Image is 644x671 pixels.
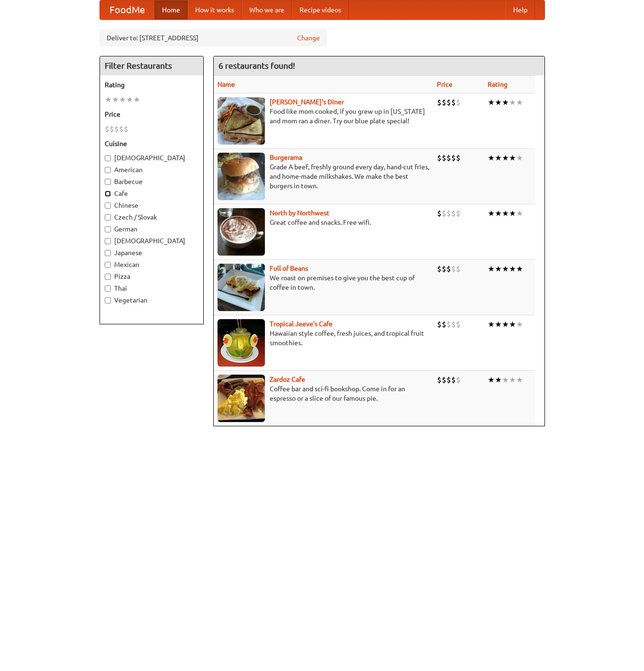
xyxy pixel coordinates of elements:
[442,319,446,330] li: $
[446,264,451,274] li: $
[105,110,199,119] h5: Price
[488,81,508,88] a: Rating
[133,94,140,105] li: ★
[488,375,495,385] li: ★
[516,264,523,274] li: ★
[442,153,446,163] li: $
[119,124,124,134] li: $
[516,375,523,385] li: ★
[516,319,523,330] li: ★
[270,320,333,328] b: Tropical Jeeve's Cafe
[105,250,111,256] input: Japanese
[442,264,446,274] li: $
[105,284,199,293] label: Thai
[502,319,509,330] li: ★
[105,212,199,222] label: Czech / Slovak
[451,319,456,330] li: $
[437,208,442,219] li: $
[124,124,128,134] li: $
[451,153,456,163] li: $
[456,375,461,385] li: $
[442,208,446,219] li: $
[456,153,461,163] li: $
[488,208,495,219] li: ★
[109,124,114,134] li: $
[495,319,502,330] li: ★
[451,208,456,219] li: $
[451,375,456,385] li: $
[456,264,461,274] li: $
[446,97,451,108] li: $
[509,153,516,163] li: ★
[105,224,199,234] label: German
[105,226,111,232] input: German
[442,97,446,108] li: $
[451,264,456,274] li: $
[495,375,502,385] li: ★
[242,0,292,19] a: Who we are
[154,0,188,19] a: Home
[126,94,133,105] li: ★
[270,376,305,383] a: Zardoz Cafe
[270,265,308,272] a: Full of Beans
[100,56,203,75] h4: Filter Restaurants
[502,208,509,219] li: ★
[437,375,442,385] li: $
[218,375,265,422] img: zardoz.jpg
[437,81,453,88] a: Price
[509,97,516,108] li: ★
[516,97,523,108] li: ★
[437,264,442,274] li: $
[218,264,265,311] img: beans.jpg
[446,208,451,219] li: $
[218,162,429,191] p: Grade A beef, freshly ground every day, hand-cut fries, and home-made milkshakes. We make the bes...
[105,167,111,173] input: American
[218,218,429,227] p: Great coffee and snacks. Free wifi.
[270,98,344,106] b: [PERSON_NAME]'s Diner
[509,375,516,385] li: ★
[495,208,502,219] li: ★
[502,375,509,385] li: ★
[506,0,535,19] a: Help
[509,319,516,330] li: ★
[105,153,199,163] label: [DEMOGRAPHIC_DATA]
[100,29,327,46] div: Deliver to: [STREET_ADDRESS]
[446,153,451,163] li: $
[105,272,199,281] label: Pizza
[105,260,199,269] label: Mexican
[105,94,112,105] li: ★
[112,94,119,105] li: ★
[218,273,429,292] p: We roast on premises to give you the best cup of coffee in town.
[105,177,199,186] label: Barbecue
[442,375,446,385] li: $
[502,264,509,274] li: ★
[218,61,295,70] ng-pluralize: 6 restaurants found!
[105,189,199,198] label: Cafe
[509,208,516,219] li: ★
[270,154,302,161] a: Burgerama
[218,319,265,367] img: jeeves.jpg
[488,319,495,330] li: ★
[446,375,451,385] li: $
[451,97,456,108] li: $
[105,214,111,221] input: Czech / Slovak
[105,179,111,185] input: Barbecue
[488,153,495,163] li: ★
[105,297,111,303] input: Vegetarian
[456,319,461,330] li: $
[270,209,329,217] a: North by Northwest
[105,285,111,292] input: Thai
[488,264,495,274] li: ★
[502,153,509,163] li: ★
[218,153,265,200] img: burgerama.jpg
[105,155,111,161] input: [DEMOGRAPHIC_DATA]
[292,0,349,19] a: Recipe videos
[105,191,111,197] input: Cafe
[119,94,126,105] li: ★
[516,208,523,219] li: ★
[105,139,199,148] h5: Cuisine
